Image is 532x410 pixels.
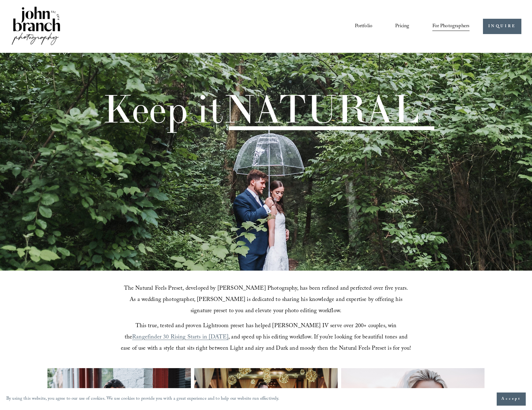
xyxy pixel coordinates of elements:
a: Rangefinder 30 Rising Starts in [DATE] [132,333,228,342]
img: John Branch IV Photography [11,5,61,47]
a: Pricing [395,21,409,32]
h1: Keep it [102,89,419,128]
a: INQUIRE [483,19,521,34]
a: Portfolio [355,21,372,32]
span: For Photographers [432,22,470,31]
span: , and speed up his editing workflow. If you’re looking for beautiful tones and ease of use with a... [121,333,411,354]
span: NATURAL [223,84,419,133]
a: folder dropdown [432,21,470,32]
span: This true, tested and proven Lightroom preset has helped [PERSON_NAME] IV serve over 200+ couples... [125,322,398,342]
span: Accept [501,396,521,402]
span: The Natural Feels Preset, developed by [PERSON_NAME] Photography, has been refined and perfected ... [124,284,410,316]
button: Accept [497,392,526,406]
p: By using this website, you agree to our use of cookies. We use cookies to provide you with a grea... [6,395,280,404]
